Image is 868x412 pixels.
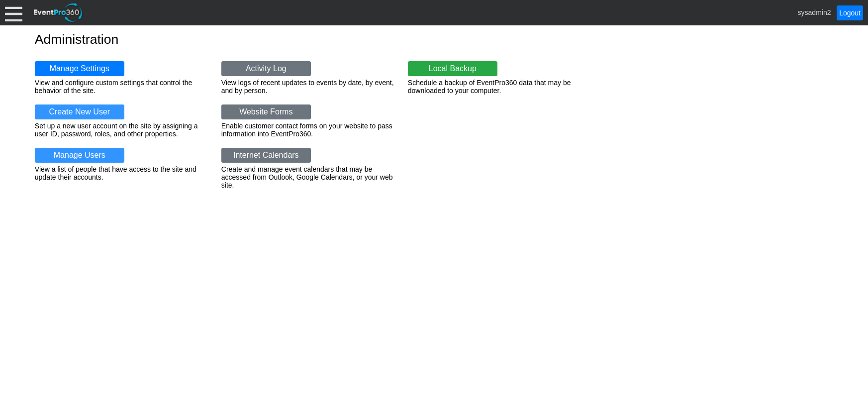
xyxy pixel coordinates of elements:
div: Menu: Click or 'Crtl+M' to toggle menu open/close [5,4,22,21]
h1: Administration [35,33,833,46]
a: Manage Settings [35,61,124,76]
a: Local Backup [408,61,497,76]
a: Manage Users [35,148,124,163]
span: sysadmin2 [798,8,831,16]
div: View logs of recent updates to events by date, by event, and by person. [221,79,395,95]
div: Create and manage event calendars that may be accessed from Outlook, Google Calendars, or your we... [221,165,395,189]
div: Enable customer contact forms on your website to pass information into EventPro360. [221,122,395,138]
div: Schedule a backup of EventPro360 data that may be downloaded to your computer. [408,79,582,95]
div: Set up a new user account on the site by assigning a user ID, password, roles, and other properties. [35,122,209,138]
img: EventPro360 [32,1,84,24]
a: Website Forms [221,104,311,119]
div: View and configure custom settings that control the behavior of the site. [35,79,209,95]
a: Create New User [35,104,124,119]
a: Activity Log [221,61,311,76]
a: Internet Calendars [221,148,311,163]
a: Logout [837,5,863,20]
div: View a list of people that have access to the site and update their accounts. [35,165,209,181]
